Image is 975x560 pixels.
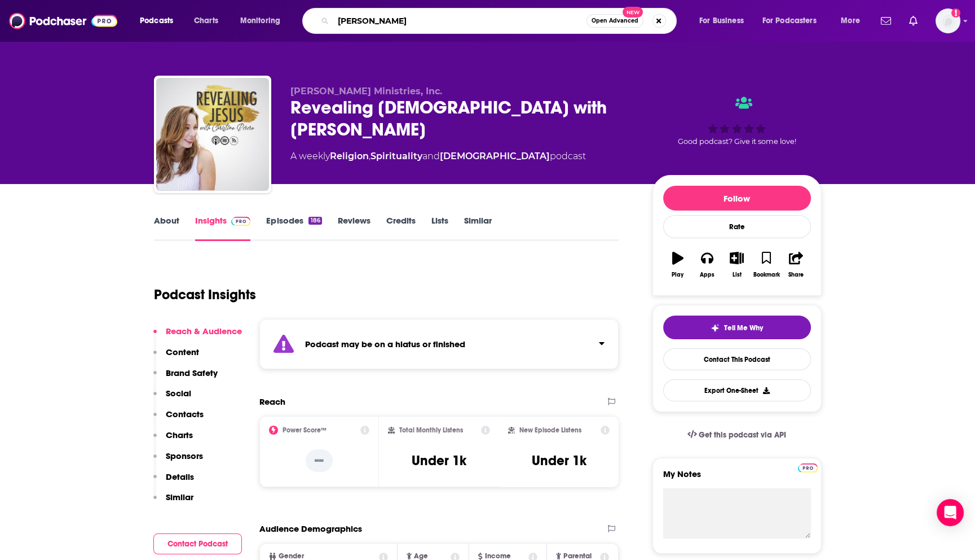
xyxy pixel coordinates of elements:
[876,11,895,30] a: Show notifications dropdown
[259,523,362,534] h2: Audience Demographics
[724,323,763,333] span: Tell Me Why
[166,492,193,502] p: Similar
[663,244,692,285] button: Play
[755,12,833,30] button: open menu
[672,272,683,278] div: Play
[232,12,295,30] button: open menu
[153,450,203,471] button: Sponsors
[781,244,810,285] button: Share
[937,499,964,526] div: Open Intercom Messenger
[9,10,117,32] img: Podchaser - Follow, Share and Rate Podcasts
[305,339,465,349] strong: Podcast may be on a hiatus or finished
[153,471,194,492] button: Details
[338,215,370,241] a: Reviews
[951,8,960,17] svg: Add a profile image
[153,388,191,409] button: Social
[788,272,804,278] div: Share
[153,533,242,554] button: Contact Podcast
[370,151,422,161] a: Spirituality
[699,430,786,440] span: Get this podcast via API
[692,244,722,285] button: Apps
[440,151,550,161] a: [DEMOGRAPHIC_DATA]
[691,12,758,30] button: open menu
[711,323,720,333] img: tell me why sparkle
[936,8,960,33] span: Logged in as TinaPugh
[187,12,225,30] a: Charts
[678,137,796,146] span: Good podcast? Give it some love!
[283,426,327,434] h2: Power Score™
[154,286,256,303] h1: Podcast Insights
[290,150,586,163] div: A weekly podcast
[663,215,811,238] div: Rate
[195,215,251,241] a: InsightsPodchaser Pro
[153,347,199,368] button: Content
[166,326,242,336] p: Reach & Audience
[936,8,960,33] button: Show profile menu
[259,396,285,407] h2: Reach
[153,326,242,347] button: Reach & Audience
[153,492,193,513] button: Similar
[290,86,442,97] span: [PERSON_NAME] Ministries, Inc.
[153,409,204,430] button: Contacts
[266,215,321,241] a: Episodes186
[678,421,796,449] a: Get this podcast via API
[259,319,619,369] section: Click to expand status details
[699,13,744,29] span: For Business
[194,13,218,29] span: Charts
[722,244,751,285] button: List
[166,368,218,378] p: Brand Safety
[833,12,874,30] button: open menu
[132,12,188,30] button: open menu
[306,449,333,472] p: --
[231,217,251,226] img: Podchaser Pro
[752,244,781,285] button: Bookmark
[464,215,492,241] a: Similar
[412,452,466,469] h3: Under 1k
[663,348,811,370] a: Contact This Podcast
[166,430,193,440] p: Charts
[431,215,448,241] a: Lists
[841,13,860,29] span: More
[166,409,204,419] p: Contacts
[733,272,742,278] div: List
[279,553,304,560] span: Gender
[905,11,922,30] a: Show notifications dropdown
[532,452,586,469] h3: Under 1k
[153,368,218,388] button: Brand Safety
[153,430,193,450] button: Charts
[156,78,269,191] img: Revealing Jesus with Christina Perera
[240,13,280,29] span: Monitoring
[519,426,581,434] h2: New Episode Listens
[798,463,818,473] img: Podchaser Pro
[422,151,440,161] span: and
[652,86,822,156] div: Good podcast? Give it some love!
[308,217,321,225] div: 186
[753,272,779,278] div: Bookmark
[399,426,463,434] h2: Total Monthly Listens
[663,469,811,488] label: My Notes
[166,471,194,482] p: Details
[663,379,811,401] button: Export One-Sheet
[166,450,203,461] p: Sponsors
[140,13,173,29] span: Podcasts
[369,151,370,161] span: ,
[333,12,586,30] input: Search podcasts, credits, & more...
[586,14,643,28] button: Open AdvancedNew
[313,8,687,34] div: Search podcasts, credits, & more...
[166,347,199,357] p: Content
[330,151,369,161] a: Religion
[154,215,179,241] a: About
[386,215,416,241] a: Credits
[592,18,638,24] span: Open Advanced
[798,462,818,473] a: Pro website
[414,553,428,560] span: Age
[623,7,643,17] span: New
[700,272,714,278] div: Apps
[663,186,811,211] button: Follow
[936,8,960,33] img: User Profile
[663,316,811,339] button: tell me why sparkleTell Me Why
[485,553,511,560] span: Income
[762,13,817,29] span: For Podcasters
